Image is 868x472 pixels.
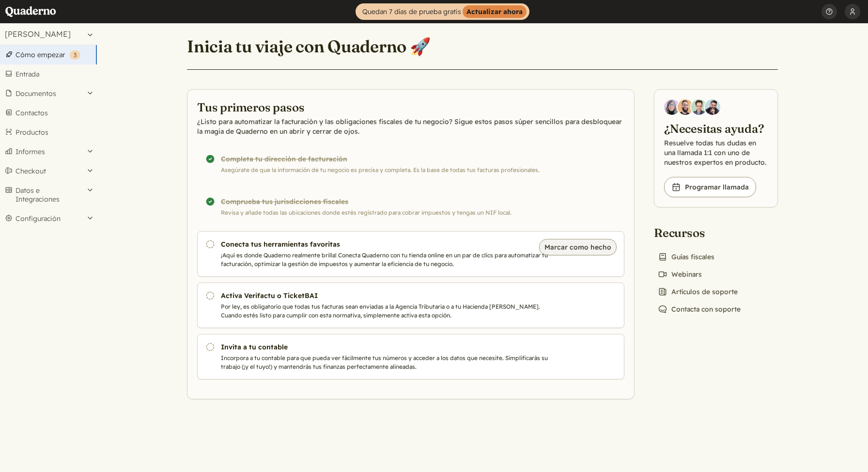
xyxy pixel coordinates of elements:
a: Quedan 7 días de prueba gratisActualizar ahora [356,3,529,20]
a: Contacta con soporte [654,302,744,316]
a: Invita a tu contable Incorpora a tu contable para que pueda ver fácilmente tus números y acceder ... [197,334,624,379]
p: Resuelve todas tus dudas en una llamada 1:1 con uno de nuestros expertos en producto. [664,138,768,167]
h3: Invita a tu contable [221,342,551,352]
span: 3 [74,51,77,59]
h2: Tus primeros pasos [197,99,624,115]
p: Por ley, es obligatorio que todas tus facturas sean enviadas a la Agencia Tributaria o a tu Hacie... [221,302,551,320]
img: Diana Carrasco, Account Executive at Quaderno [664,99,680,115]
p: Incorpora a tu contable para que pueda ver fácilmente tus números y acceder a los datos que neces... [221,354,551,371]
img: Ivo Oltmans, Business Developer at Quaderno [691,99,707,115]
a: Artículos de soporte [654,285,742,299]
p: ¿Listo para automatizar la facturación y las obligaciones fiscales de tu negocio? Sigue estos pas... [197,117,624,136]
strong: Actualizar ahora [463,5,527,18]
a: Activa Verifactu o TicketBAI Por ley, es obligatorio que todas tus facturas sean enviadas a la Ag... [197,283,624,328]
a: Guías fiscales [654,250,718,264]
h3: Conecta tus herramientas favoritas [221,239,551,249]
a: Conecta tus herramientas favoritas ¡Aquí es donde Quaderno realmente brilla! Conecta Quaderno con... [197,231,624,277]
h3: Activa Verifactu o TicketBAI [221,291,551,300]
h2: Recursos [654,225,744,240]
button: Marcar como hecho [539,239,617,255]
a: Webinars [654,267,706,281]
img: Javier Rubio, DevRel at Quaderno [705,99,720,115]
a: Programar llamada [664,177,756,197]
h2: ¿Necesitas ayuda? [664,121,768,136]
h1: Inicia tu viaje con Quaderno 🚀 [187,36,431,57]
p: ¡Aquí es donde Quaderno realmente brilla! Conecta Quaderno con tu tienda online en un par de clic... [221,251,551,268]
img: Jairo Fumero, Account Executive at Quaderno [678,99,693,115]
